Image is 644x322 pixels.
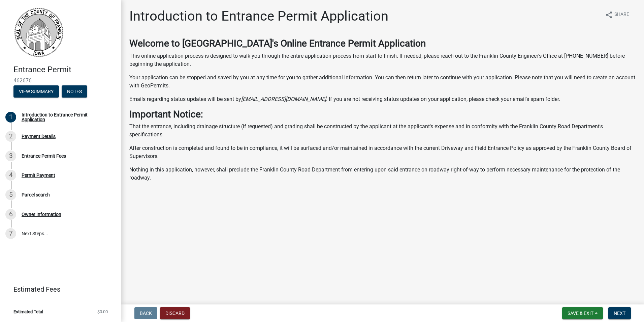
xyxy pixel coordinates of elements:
div: Payment Details [22,134,56,139]
span: Share [614,11,629,19]
div: 4 [5,170,16,181]
span: Save & Exit [568,311,593,316]
span: Estimated Total [13,310,43,314]
div: Permit Payment [22,173,55,178]
div: Parcel search [22,192,50,197]
p: This online application process is designed to walk you through the entire application process fr... [129,52,636,68]
button: View Summary [13,85,59,98]
span: Back [140,311,152,316]
p: Nothing in this application, however, shall preclude the Franklin County Road Department from ent... [129,166,636,182]
div: 5 [5,189,16,200]
div: Introduction to Entrance Permit Application [22,112,110,122]
h4: Entrance Permit [13,65,116,75]
p: Your application can be stopped and saved by you at any time for you to gather additional informa... [129,74,636,90]
button: shareShare [600,8,635,21]
div: 2 [5,131,16,142]
div: Entrance Permit Fees [22,154,66,158]
button: Back [134,307,157,319]
p: Emails regarding status updates will be sent by . If you are not receiving status updates on your... [129,95,636,103]
strong: Welcome to [GEOGRAPHIC_DATA]'s Online Entrance Permit Application [129,38,426,49]
span: Next [614,311,625,316]
img: Franklin County, Iowa [13,7,64,58]
i: [EMAIL_ADDRESS][DOMAIN_NAME] [241,96,326,102]
button: Next [608,307,631,319]
div: 3 [5,151,16,161]
div: Owner Information [22,212,61,217]
div: 1 [5,112,16,123]
div: 7 [5,228,16,239]
button: Notes [62,85,87,98]
button: Save & Exit [562,307,603,319]
wm-modal-confirm: Summary [13,89,59,95]
wm-modal-confirm: Notes [62,89,87,95]
strong: Important Notice: [129,109,203,120]
button: Discard [160,307,190,319]
span: 462676 [13,77,108,84]
div: 6 [5,209,16,220]
i: share [605,11,613,19]
h1: Introduction to Entrance Permit Application [129,8,388,24]
a: Estimated Fees [5,283,110,296]
p: After construction is completed and found to be in compliance, it will be surfaced and/or maintai... [129,144,636,160]
span: $0.00 [97,310,108,314]
p: That the entrance, including drainage structure (if requested) and grading shall be constructed b... [129,123,636,139]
